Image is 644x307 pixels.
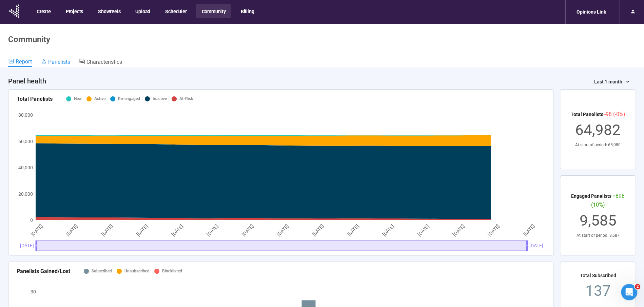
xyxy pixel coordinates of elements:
div: At-Risk [179,96,193,102]
tspan: [DATE] [522,223,535,237]
button: Community [196,4,230,18]
div: New [74,96,82,102]
h4: Panel health [8,76,46,86]
button: Upload [130,4,155,18]
div: Panelists Gained/Lost [17,267,70,275]
div: Re-engaged [118,96,140,102]
tspan: [DATE] [171,223,184,237]
div: 64,982 [571,118,625,142]
tspan: [DATE] [30,223,43,237]
div: Total Panelists [17,95,53,103]
div: At start of period: 8,687 [568,232,627,239]
div: 137 [580,279,616,303]
tspan: 80,000 [18,112,33,118]
span: Report [16,58,32,65]
tspan: [DATE] [100,223,114,237]
button: Showreels [93,4,125,18]
div: At start of period: 65,080 [571,142,625,148]
tspan: 20,000 [18,191,33,196]
div: Active [94,96,105,102]
tspan: 0 [30,217,33,223]
span: Total Panelists [571,112,603,117]
tspan: [DATE] [241,223,254,237]
tspan: 40,000 [18,165,33,170]
tspan: [DATE] [452,223,465,237]
tspan: [DATE] [135,223,149,237]
span: Last 1 month [594,78,622,85]
div: Total Subscribed [580,272,616,279]
a: Characteristics [79,58,122,67]
button: Billing [235,4,259,18]
tspan: [DATE] [276,223,290,237]
tspan: [DATE] [311,223,325,237]
div: Subscribed [92,268,112,274]
tspan: [DATE] [416,223,430,237]
tspan: 60,000 [18,138,33,144]
tspan: [DATE] [487,223,501,237]
tspan: [DATE] [346,223,360,237]
div: 9,585 [568,209,627,232]
button: Last 1 month [588,76,636,87]
button: Projects [60,4,88,18]
div: Inactive [153,96,167,102]
span: Characteristics [86,59,122,65]
span: +898 (10%) [591,193,625,208]
tspan: [DATE] [65,223,79,237]
div: Blocklisted [162,268,182,274]
span: 2 [635,284,640,289]
span: -98 (-0%) [604,111,625,117]
button: Scheduler [160,4,191,18]
tspan: [DATE] [206,223,219,237]
a: Report [8,58,32,67]
tspan: 30 [31,289,36,294]
h1: Community [8,35,50,44]
a: Panelists [41,58,70,67]
iframe: Intercom live chat [621,284,637,300]
span: Engaged Panelists [571,193,611,199]
div: Opinions Link [572,5,610,18]
span: Panelists [48,59,70,65]
div: Unsubscribed [124,268,150,274]
tspan: [DATE] [382,223,395,237]
button: Create [31,4,56,18]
